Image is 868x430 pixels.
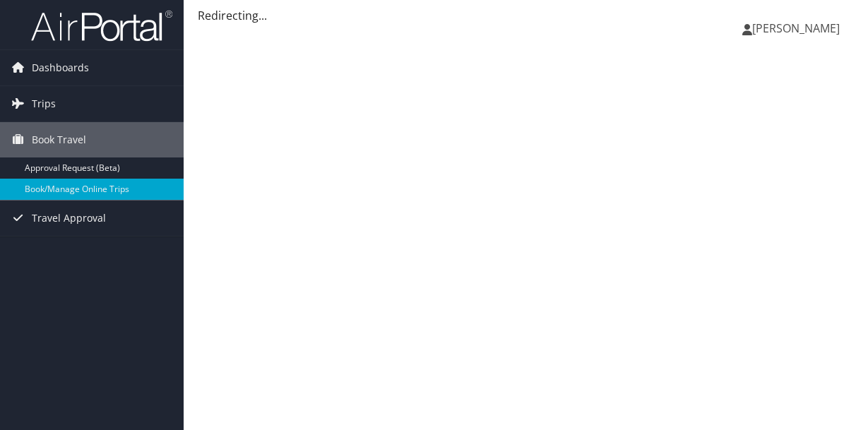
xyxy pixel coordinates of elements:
a: [PERSON_NAME] [742,7,854,49]
img: airportal-logo.png [31,9,172,42]
span: Book Travel [32,122,86,157]
span: Dashboards [32,50,89,85]
span: Trips [32,86,56,121]
div: Redirecting... [198,7,854,24]
span: [PERSON_NAME] [752,20,840,36]
span: Travel Approval [32,201,106,236]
